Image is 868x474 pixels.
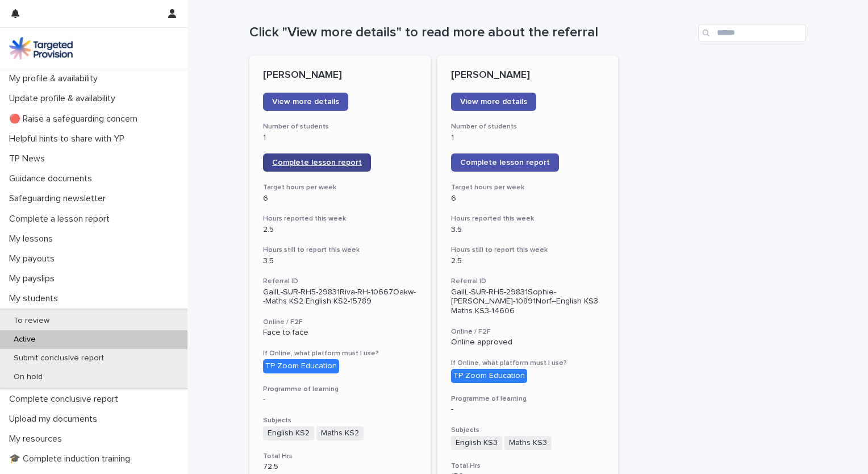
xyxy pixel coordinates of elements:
p: Submit conclusive report [5,354,113,363]
h3: Total Hrs [263,452,417,461]
span: English KS3 [451,436,502,450]
img: M5nRWzHhSzIhMunXDL62 [9,37,73,60]
p: Guidance documents [5,173,101,184]
h3: Referral ID [263,277,417,286]
p: Complete a lesson report [5,214,119,224]
p: Complete conclusive report [5,394,127,405]
a: Complete lesson report [263,153,371,172]
h3: Hours reported this week [263,214,417,223]
h3: Target hours per week [451,183,605,192]
p: My payslips [5,273,64,284]
h3: Programme of learning [451,394,605,404]
h3: Number of students [263,122,417,131]
span: Maths KS3 [504,436,552,450]
p: Upload my documents [5,414,106,425]
h3: Hours still to report this week [263,246,417,255]
p: Active [5,335,45,344]
p: My lessons [5,234,62,244]
h3: If Online, what platform must I use? [451,359,605,368]
h3: Subjects [263,416,417,425]
p: On hold [5,372,52,382]
h3: Hours reported this week [451,214,605,223]
p: 6 [451,194,605,203]
h3: If Online, what platform must I use? [263,349,417,358]
h3: Total Hrs [451,461,605,471]
p: - [451,405,605,414]
p: TP News [5,153,54,164]
p: 2.5 [263,225,417,235]
p: Safeguarding newsletter [5,193,115,204]
p: My profile & availability [5,73,107,84]
h3: Referral ID [451,277,605,286]
p: My payouts [5,253,64,264]
p: [PERSON_NAME] [263,69,417,82]
p: 3.5 [451,225,605,235]
h3: Hours still to report this week [451,246,605,255]
h3: Programme of learning [263,385,417,394]
h3: Target hours per week [263,183,417,192]
p: 2.5 [451,256,605,266]
p: 🎓 Complete induction training [5,454,139,464]
span: Complete lesson report [460,159,550,167]
p: 1 [263,133,417,143]
h3: Subjects [451,426,605,435]
a: View more details [263,93,348,111]
a: Complete lesson report [451,153,559,172]
p: Helpful hints to share with YP [5,134,133,144]
p: GailL-SUR-RH5-29831Riva-RH-10667Oakw--Maths KS2 English KS2-15789 [263,288,417,307]
p: To review [5,316,59,326]
h3: Online / F2F [451,327,605,336]
span: View more details [460,98,527,106]
a: View more details [451,93,536,111]
div: TP Zoom Education [451,369,527,383]
span: Complete lesson report [272,159,362,167]
p: Online approved [451,338,605,347]
span: English KS2 [263,426,314,440]
p: [PERSON_NAME] [451,69,605,82]
p: 🔴 Raise a safeguarding concern [5,114,147,124]
div: TP Zoom Education [263,359,339,373]
p: GailL-SUR-RH5-29831Sophie-[PERSON_NAME]-10891Norf--English KS3 Maths KS3-14606 [451,288,605,316]
p: 3.5 [263,256,417,266]
p: My students [5,293,67,304]
h3: Number of students [451,122,605,131]
span: View more details [272,98,339,106]
h3: Online / F2F [263,318,417,327]
p: 1 [451,133,605,143]
span: Maths KS2 [316,426,364,440]
input: Search [698,24,806,42]
p: Update profile & availability [5,93,124,104]
p: Face to face [263,328,417,338]
p: - [263,395,417,405]
p: 6 [263,194,417,203]
p: My resources [5,434,71,444]
h1: Click "View more details" to read more about the referral [249,24,694,41]
p: 72.5 [263,462,417,472]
